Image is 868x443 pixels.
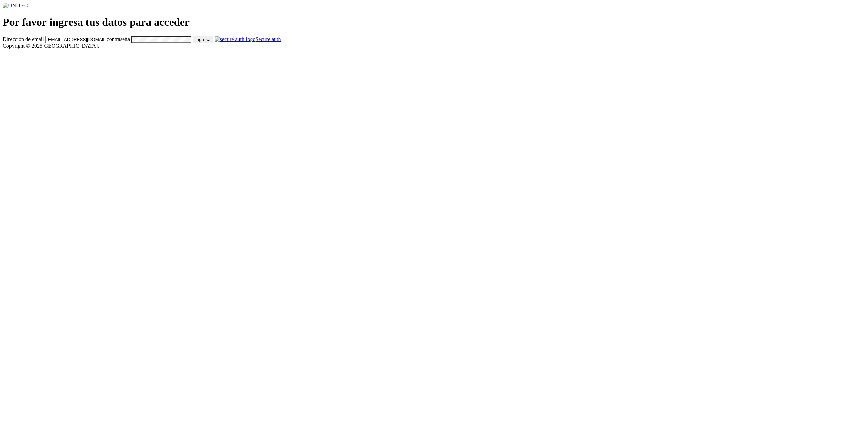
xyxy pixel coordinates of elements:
[3,36,44,42] label: Dirección de email
[45,36,105,43] input: Dirección de email
[193,36,213,43] button: Ingresa
[3,16,865,28] h1: Por favor ingresa tus datos para acceder
[42,43,99,49] span: [GEOGRAPHIC_DATA].
[107,36,130,42] label: contraseña
[3,3,28,9] img: UNITEC
[215,36,256,42] img: secure auth logo
[3,43,865,49] div: Copyright © 2025
[215,36,281,42] a: Secure auth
